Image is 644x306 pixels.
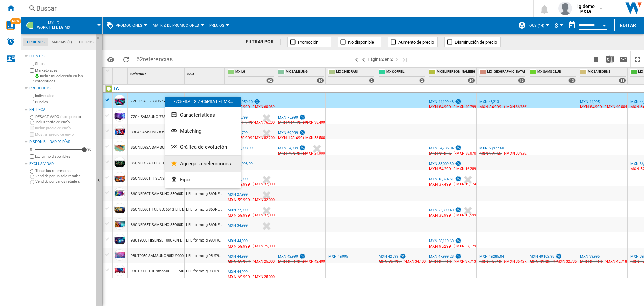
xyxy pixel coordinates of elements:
[165,97,241,107] div: 77C5ESA LG 77C5PSA LFL MX...
[165,107,241,123] button: Características
[180,161,235,167] span: Agregar a selecciones...
[180,112,215,118] span: Características
[180,144,227,150] span: Gráfica de evolución
[180,128,201,134] span: Matching
[165,123,241,139] button: Matching
[165,172,241,188] button: Fijar...
[180,177,190,183] span: Fijar
[165,139,241,155] button: Gráfica de evolución
[165,156,241,172] button: Agregar a selecciones...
